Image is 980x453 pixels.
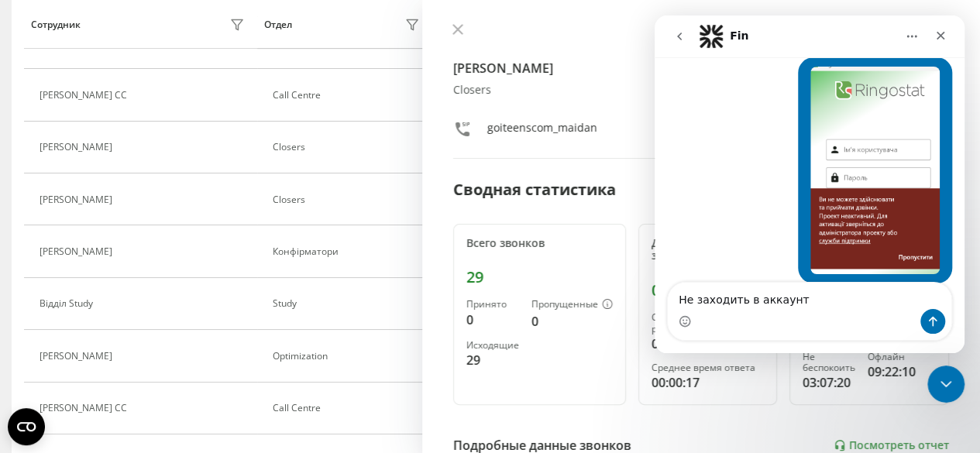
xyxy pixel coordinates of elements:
div: Среднее время разговора [652,312,764,335]
div: [PERSON_NAME] CC [40,403,131,414]
div: 00:00:17 [652,373,764,392]
div: 29 [466,351,519,369]
div: Closers [453,84,949,97]
div: Сводная статистика [453,178,616,201]
div: [PERSON_NAME] [40,142,116,153]
div: 00:00:37 [652,335,764,353]
div: 0 [466,311,519,329]
div: [PERSON_NAME] [40,246,116,257]
div: Всего звонков [466,237,613,250]
div: goiteenscom_maidan [487,120,597,142]
div: Длительность всех звонков [652,237,764,263]
button: Open CMP widget [8,408,45,445]
div: Study [273,298,424,309]
div: [PERSON_NAME] [40,351,116,362]
div: Отдел [264,19,292,30]
div: Не беспокоить [803,352,855,374]
div: 00:17:43 [652,281,764,300]
div: Відділ Study [40,298,97,309]
h4: [PERSON_NAME] [453,59,949,77]
div: 29 [466,268,613,287]
div: 0 [531,312,613,331]
div: [PERSON_NAME] CC [40,90,131,101]
iframe: Intercom live chat [927,365,965,403]
div: Optimization [273,351,424,362]
div: Среднее время ответа [652,362,764,373]
iframe: Intercom live chat [655,15,965,353]
div: Конфірматори [273,246,424,257]
div: Исходящие [466,340,519,351]
div: 03:07:20 [803,373,855,392]
div: Офлайн [868,352,936,362]
div: Принято [466,299,519,310]
div: Call Centre [273,90,424,101]
div: 09:22:10 [868,362,936,381]
div: Closers [273,194,424,205]
div: Пропущенные [531,299,613,311]
div: Closers [273,142,424,153]
a: Посмотреть отчет [834,439,949,452]
div: [PERSON_NAME] [40,194,116,205]
div: Сотрудник [31,19,81,30]
div: Call Centre [273,403,424,414]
